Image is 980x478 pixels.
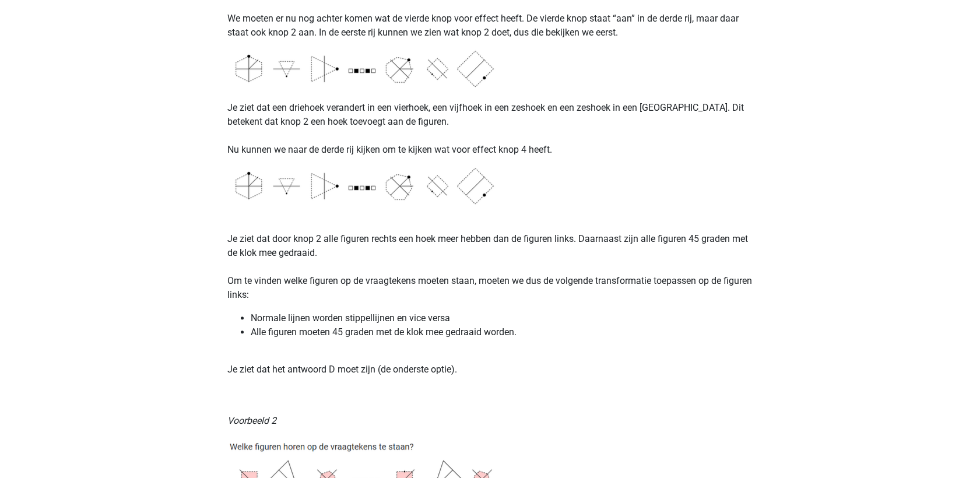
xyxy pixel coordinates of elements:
img: abstract-redeneren4.png [227,166,519,204]
li: Alle figuren moeten 45 graden met de klok mee gedraaid worden. [251,325,753,339]
p: Je ziet dat het antwoord D moet zijn (de onderste optie). [227,349,753,377]
p: Je ziet dat door knop 2 alle figuren rechts een hoek meer hebben dan de figuren links. Daarnaast ... [227,204,753,302]
img: abstract-redeneren4.png [227,49,519,87]
i: Voorbeeld 2 [227,415,276,426]
li: Normale lijnen worden stippellijnen en vice versa [251,311,753,325]
p: Je ziet dat een driehoek verandert in een vierhoek, een vijfhoek in een zeshoek en een zeshoek in... [227,87,753,157]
